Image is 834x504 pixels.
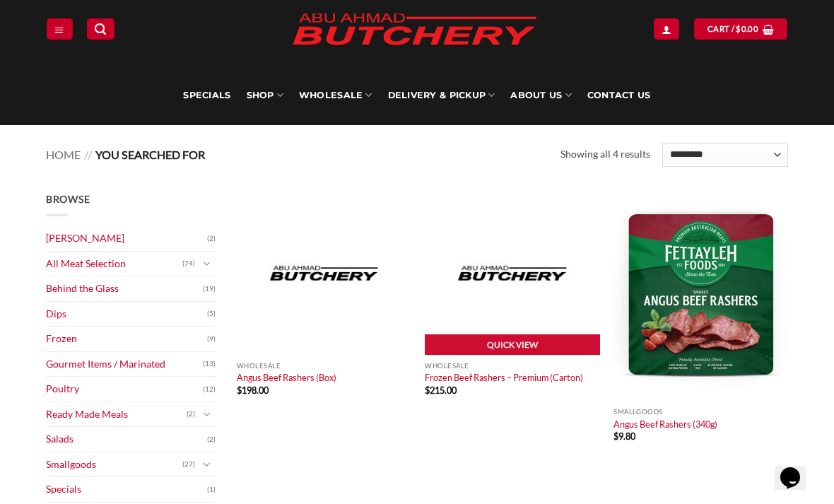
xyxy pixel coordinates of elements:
[237,385,269,396] bdi: 198.00
[46,327,207,351] a: Frozen
[247,66,283,125] a: SHOP
[707,23,758,35] span: Cart /
[694,18,787,39] a: View cart
[237,192,411,355] img: Placeholder
[46,377,203,402] a: Poultry
[662,143,788,167] select: Shop order
[46,193,90,205] span: Browse
[613,418,717,430] a: Angus Beef Rashers (340g)
[183,66,230,125] a: Specials
[199,406,216,422] button: Toggle
[613,430,618,442] span: $
[237,362,411,370] p: Wholesale
[207,303,216,324] span: (5)
[587,66,651,125] a: Contact Us
[203,379,216,400] span: (12)
[237,372,336,383] a: Angus Beef Rashers (Box)
[425,192,599,355] img: Placeholder
[207,429,216,450] span: (2)
[388,66,495,125] a: Delivery & Pickup
[736,24,758,33] bdi: 0.00
[425,372,583,383] a: Frozen Beef Rashers – Premium (Carton)
[46,477,207,502] a: Specials
[775,447,820,490] iframe: chat widget
[199,457,216,472] button: Toggle
[46,402,187,427] a: Ready Made Meals
[187,404,195,425] span: (2)
[736,23,741,35] span: $
[207,329,216,350] span: (9)
[87,18,114,39] a: Search
[182,454,195,475] span: (27)
[425,385,457,396] bdi: 215.00
[199,256,216,271] button: Toggle
[203,353,216,375] span: (13)
[207,479,216,500] span: (1)
[46,276,203,301] a: Behind the Glass
[46,352,203,377] a: Gourmet Items / Marinated
[84,148,92,161] span: //
[46,148,81,161] a: Home
[95,148,205,161] span: You searched for
[654,18,679,39] a: My account
[46,452,182,477] a: Smallgoods
[46,226,207,251] a: [PERSON_NAME]
[560,146,650,163] p: Showing all 4 results
[203,279,216,300] span: (19)
[46,302,207,327] a: Dips
[425,334,599,356] a: Quick View
[425,385,430,396] span: $
[613,192,788,401] img: Angus Beef Rashers (340g)
[613,408,788,416] p: Smallgoods
[207,228,216,250] span: (2)
[47,18,72,39] a: Menu
[280,4,548,57] img: Abu Ahmad Butchery
[425,362,599,370] p: Wholesale
[613,430,635,442] bdi: 9.80
[46,427,207,452] a: Salads
[237,385,242,396] span: $
[46,252,182,276] a: All Meat Selection
[299,66,372,125] a: Wholesale
[510,66,571,125] a: About Us
[182,253,195,274] span: (74)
